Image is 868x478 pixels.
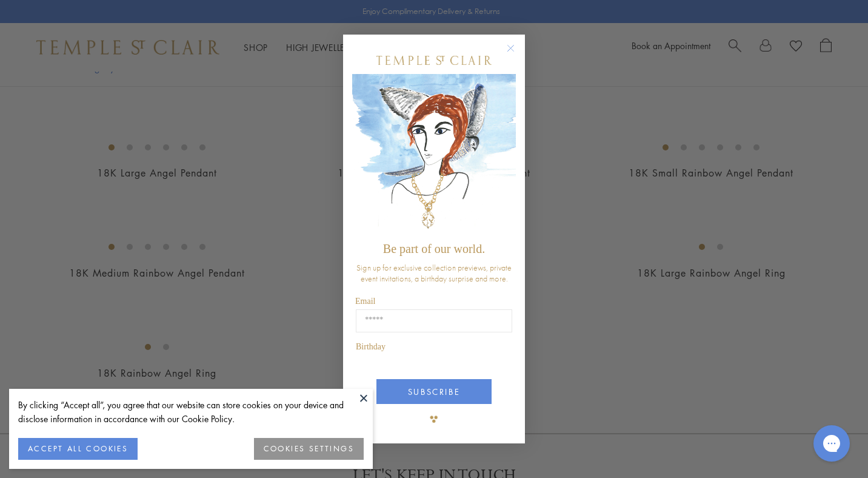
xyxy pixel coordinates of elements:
[376,379,492,404] button: SUBSCRIBE
[376,56,492,65] img: Temple St. Clair
[422,407,446,431] img: TSC
[356,309,512,332] input: Email
[355,297,375,306] span: Email
[807,421,856,466] iframe: Gorgias live chat messenger
[18,398,364,426] div: By clicking “Accept all”, you agree that our website can store cookies on your device and disclos...
[356,342,386,351] span: Birthday
[254,438,364,460] button: COOKIES SETTINGS
[18,438,138,460] button: ACCEPT ALL COOKIES
[383,242,485,255] span: Be part of our world.
[352,74,516,236] img: c4a9eb12-d91a-4d4a-8ee0-386386f4f338.jpeg
[356,262,512,284] span: Sign up for exclusive collection previews, private event invitations, a birthday surprise and more.
[509,47,524,62] button: Close dialog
